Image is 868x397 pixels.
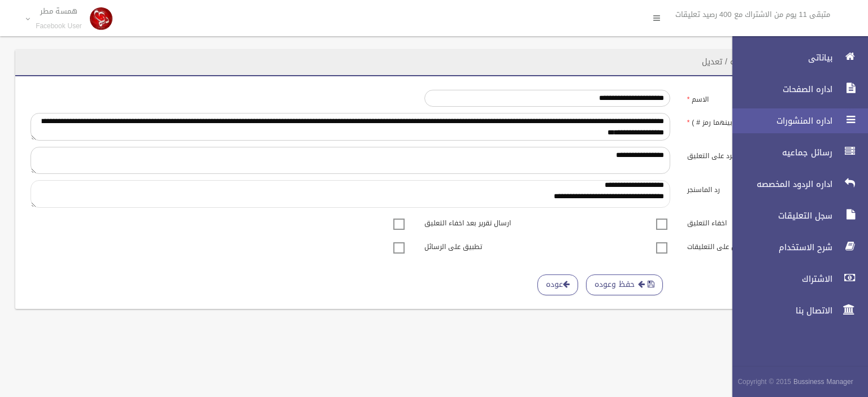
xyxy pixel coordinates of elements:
[723,45,868,70] a: بياناتى
[679,180,810,196] label: رد الماسنجر
[723,178,836,190] span: اداره الردود المخصصه
[723,273,836,285] span: الاشتراك
[679,147,810,163] label: الرد على التعليق
[723,242,836,253] span: شرح الاستخدام
[793,376,853,388] strong: Bussiness Manager
[723,305,836,316] span: الاتصال بنا
[723,140,868,165] a: رسائل جماعيه
[679,113,810,129] label: كلمات البحث(بينهما رمز # )
[586,274,663,295] button: حفظ وعوده
[723,298,868,323] a: الاتصال بنا
[537,274,578,295] a: عوده
[679,214,810,230] label: اخفاء التعليق
[737,376,791,388] span: Copyright © 2015
[723,84,836,95] span: اداره الصفحات
[723,210,836,221] span: سجل التعليقات
[36,22,82,30] small: Facebook User
[723,172,868,197] a: اداره الردود المخصصه
[723,108,868,133] a: اداره المنشورات
[416,237,547,253] label: تطبيق على الرسائل
[723,77,868,102] a: اداره الصفحات
[723,147,836,158] span: رسائل جماعيه
[723,115,836,126] span: اداره المنشورات
[688,51,817,73] header: اداره الردود المخصصه / تعديل
[36,7,82,15] p: همسة مطر
[723,267,868,291] a: الاشتراك
[723,235,868,260] a: شرح الاستخدام
[679,90,810,106] label: الاسم
[416,214,547,230] label: ارسال تقرير بعد اخفاء التعليق
[679,237,810,253] label: تطبيق على التعليقات
[723,52,836,63] span: بياناتى
[723,203,868,228] a: سجل التعليقات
